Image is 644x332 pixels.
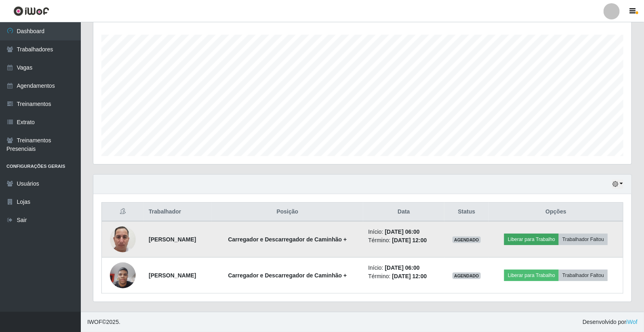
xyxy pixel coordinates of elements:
img: 1751571336809.jpeg [110,258,136,292]
th: Opções [489,203,623,222]
img: CoreUI Logo [13,6,49,16]
li: Início: [368,228,439,236]
th: Posição [212,203,364,222]
span: Desenvolvido por [583,318,638,326]
button: Liberar para Trabalho [504,270,559,281]
th: Trabalhador [144,203,211,222]
button: Liberar para Trabalho [504,234,559,245]
li: Término: [368,272,439,281]
li: Término: [368,236,439,245]
strong: [PERSON_NAME] [149,236,196,243]
th: Status [444,203,489,222]
strong: Carregador e Descarregador de Caminhão + [228,236,347,243]
time: [DATE] 06:00 [385,264,420,271]
button: Trabalhador Faltou [559,270,608,281]
time: [DATE] 06:00 [385,228,420,235]
time: [DATE] 12:00 [392,273,427,279]
li: Início: [368,264,439,272]
th: Data [363,203,444,222]
strong: [PERSON_NAME] [149,272,196,279]
time: [DATE] 12:00 [392,237,427,243]
span: © 2025 . [87,318,120,326]
img: 1747863259410.jpeg [110,211,136,268]
a: iWof [626,319,638,325]
button: Trabalhador Faltou [559,234,608,245]
span: AGENDADO [452,237,481,243]
span: AGENDADO [452,273,481,279]
span: IWOF [87,319,102,325]
strong: Carregador e Descarregador de Caminhão + [228,272,347,279]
